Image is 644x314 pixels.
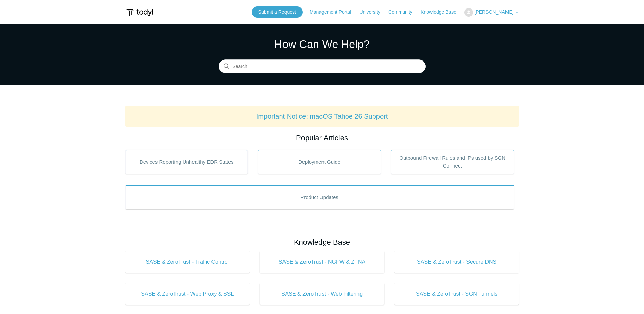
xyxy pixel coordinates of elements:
span: SASE & ZeroTrust - NGFW & ZTNA [270,258,374,266]
a: SASE & ZeroTrust - Web Filtering [260,283,384,305]
a: Management Portal [310,8,358,16]
a: Product Updates [125,185,514,209]
h2: Knowledge Base [125,237,519,248]
a: Devices Reporting Unhealthy EDR States [125,150,248,174]
a: Community [388,8,419,16]
a: University [359,8,387,16]
h1: How Can We Help? [219,36,426,52]
a: Submit a Request [252,6,303,18]
a: SASE & ZeroTrust - Secure DNS [394,251,519,273]
a: Deployment Guide [258,150,381,174]
span: SASE & ZeroTrust - SGN Tunnels [405,290,509,298]
a: SASE & ZeroTrust - Web Proxy & SSL [125,283,250,305]
a: SASE & ZeroTrust - Traffic Control [125,251,250,273]
a: Knowledge Base [421,8,463,16]
button: [PERSON_NAME] [464,8,519,17]
span: SASE & ZeroTrust - Web Proxy & SSL [135,290,240,298]
input: Search [219,60,426,73]
span: SASE & ZeroTrust - Traffic Control [135,258,240,266]
h2: Popular Articles [125,132,519,143]
span: SASE & ZeroTrust - Secure DNS [405,258,509,266]
img: Todyl Support Center Help Center home page [125,6,154,19]
span: SASE & ZeroTrust - Web Filtering [270,290,374,298]
a: SASE & ZeroTrust - SGN Tunnels [394,283,519,305]
a: Important Notice: macOS Tahoe 26 Support [256,112,388,120]
span: [PERSON_NAME] [474,9,513,15]
a: SASE & ZeroTrust - NGFW & ZTNA [260,251,384,273]
a: Outbound Firewall Rules and IPs used by SGN Connect [391,150,514,174]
